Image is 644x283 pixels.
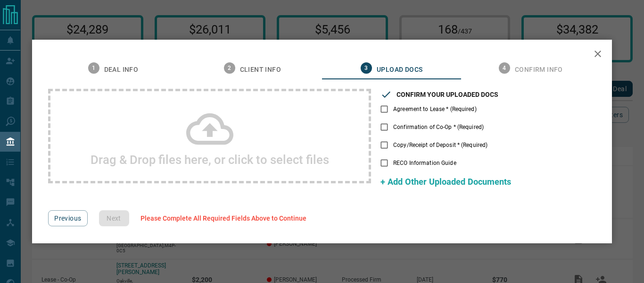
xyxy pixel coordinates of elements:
[393,123,484,131] span: Confirmation of Co-Op * (Required)
[380,177,511,187] span: + Add Other Uploaded Documents
[48,89,371,183] div: Drag & Drop files here, or click to select files
[240,66,281,74] span: Client Info
[48,210,87,226] button: Previous
[393,105,477,113] span: Agreement to Lease * (Required)
[393,141,487,149] span: Copy/Receipt of Deposit * (Required)
[92,65,95,71] text: 1
[104,66,139,74] span: Deal Info
[393,159,456,167] span: RECO Information Guide
[396,91,498,98] h3: CONFIRM YOUR UPLOADED DOCS
[377,66,422,74] span: Upload Docs
[364,65,368,71] text: 3
[140,214,306,222] span: Please Complete All Required Fields Above to Continue
[91,153,329,167] h2: Drag & Drop files here, or click to select files
[228,65,231,71] text: 2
